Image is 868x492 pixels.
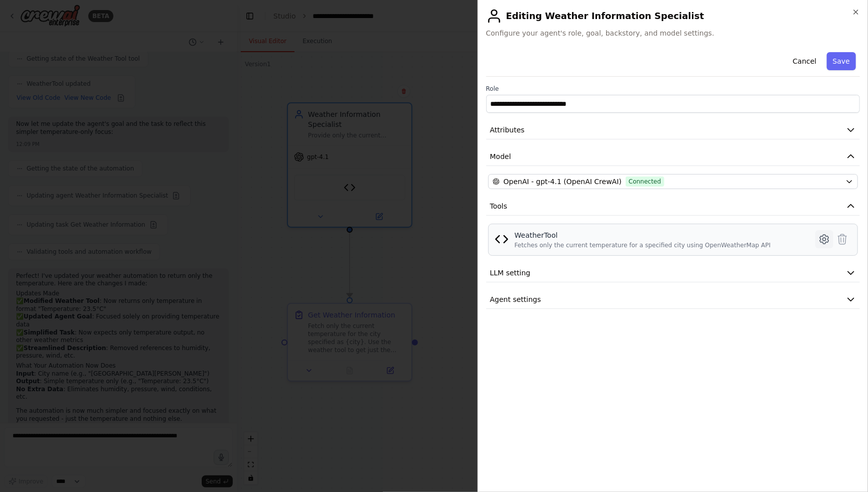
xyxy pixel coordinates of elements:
[827,52,856,70] button: Save
[490,294,541,304] span: Agent settings
[488,174,858,189] button: OpenAI - gpt-4.1 (OpenAI CrewAI)Connected
[486,147,860,166] button: Model
[486,197,860,216] button: Tools
[486,85,860,93] label: Role
[486,264,860,282] button: LLM setting
[495,232,509,246] img: WeatherTool
[490,268,531,278] span: LLM setting
[515,241,771,249] div: Fetches only the current temperature for a specified city using OpenWeatherMap API
[515,230,771,240] div: WeatherTool
[504,177,622,187] span: OpenAI - gpt-4.1 (OpenAI CrewAI)
[486,121,860,139] button: Attributes
[490,151,511,161] span: Model
[486,290,860,309] button: Agent settings
[626,177,664,187] span: Connected
[486,8,860,24] h2: Editing Weather Information Specialist
[486,28,860,38] span: Configure your agent's role, goal, backstory, and model settings.
[815,230,833,248] button: Configure tool
[490,125,525,135] span: Attributes
[490,201,508,211] span: Tools
[833,230,851,248] button: Delete tool
[787,52,822,70] button: Cancel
